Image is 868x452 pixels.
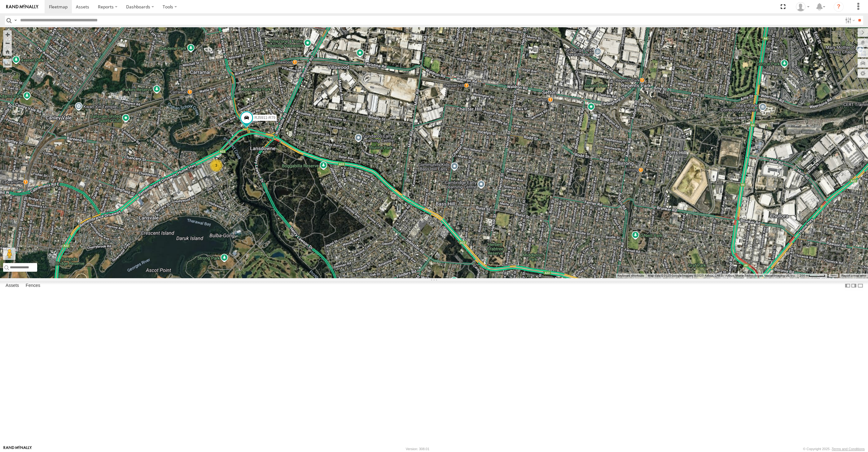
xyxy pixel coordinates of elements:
[255,116,275,120] span: RJ5911-R79
[857,281,863,290] label: Hide Summary Table
[3,59,12,68] label: Measure
[3,39,12,47] button: Zoom out
[617,274,644,278] button: Keyboard shortcuts
[406,447,429,451] div: Version: 308.01
[3,446,32,452] a: Visit our Website
[23,281,43,290] label: Fences
[851,281,857,290] label: Dock Summary Table to the Right
[834,2,844,12] i: ?
[832,447,865,451] a: Terms and Conditions
[3,30,12,39] button: Zoom in
[6,5,38,9] img: rand-logo.svg
[13,16,18,25] label: Search Query
[857,69,868,78] label: Map Settings
[648,274,796,277] span: Map data ©2025 Google Imagery ©2025 Airbus, CNES / Airbus, Maxar Technologies, Vexcel Imaging US,...
[2,281,22,290] label: Assets
[794,2,812,11] div: Quang MAC
[843,16,856,25] label: Search Filter Options
[798,274,827,278] button: Map Scale: 200 m per 50 pixels
[844,281,851,290] label: Dock Summary Table to the Left
[3,248,15,260] button: Drag Pegman onto the map to open Street View
[3,47,12,56] button: Zoom Home
[800,274,809,277] span: 200 m
[210,159,222,172] div: 3
[841,274,866,277] a: Report a map error
[803,447,865,451] div: © Copyright 2025 -
[830,274,837,277] a: Terms (opens in new tab)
